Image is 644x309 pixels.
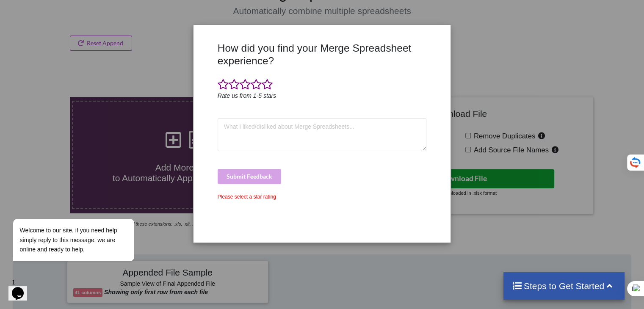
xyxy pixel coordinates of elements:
div: Please select a star rating [218,193,427,201]
h4: Steps to Get Started [512,281,616,291]
iframe: chat widget [8,171,161,271]
i: Rate us from 1-5 stars [218,92,276,99]
iframe: chat widget [8,275,36,301]
h3: How did you find your Merge Spreadsheet experience? [218,42,427,67]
